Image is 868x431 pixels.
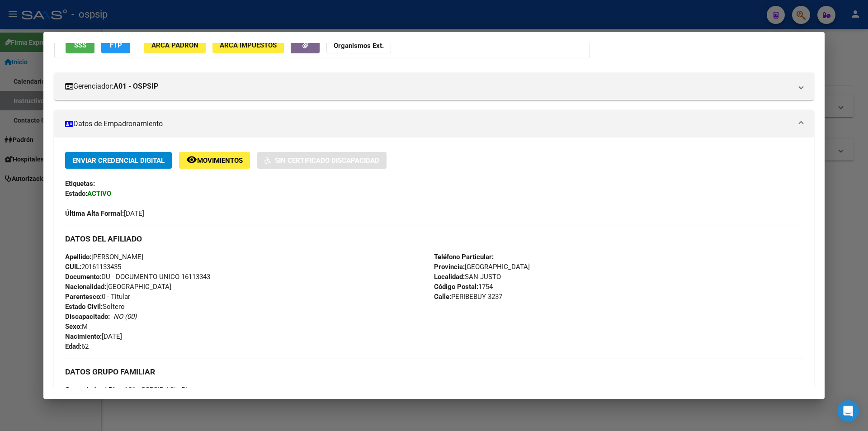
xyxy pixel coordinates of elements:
[74,41,86,49] span: SSS
[434,263,530,271] span: [GEOGRAPHIC_DATA]
[65,189,87,198] strong: Estado:
[65,283,171,291] span: [GEOGRAPHIC_DATA]
[434,273,501,281] span: SAN JUSTO
[65,273,101,281] strong: Documento:
[434,263,465,271] strong: Provincia:
[65,342,89,350] span: 62
[65,386,194,394] span: A01 - OSPSIP / Sin Plan
[65,303,103,311] strong: Estado Civil:
[220,41,277,49] span: ARCA Impuestos
[110,41,122,49] span: FTP
[837,400,859,422] div: Open Intercom Messenger
[434,293,451,301] strong: Calle:
[65,234,803,244] h3: DATOS DEL AFILIADO
[65,180,95,188] strong: Etiquetas:
[144,37,206,53] button: ARCA Padrón
[65,263,81,271] strong: CUIL:
[65,313,110,321] strong: Discapacitado:
[65,81,792,92] mat-panel-title: Gerenciador:
[151,41,198,49] span: ARCA Padrón
[65,322,88,331] span: M
[65,322,82,331] strong: Sexo:
[212,37,284,53] button: ARCA Impuestos
[275,156,379,165] span: Sin Certificado Discapacidad
[65,293,130,301] span: 0 - Titular
[65,367,803,377] h3: DATOS GRUPO FAMILIAR
[65,118,792,129] mat-panel-title: Datos de Empadronamiento
[113,313,137,321] i: NO (00)
[65,293,102,301] strong: Parentesco:
[87,189,111,198] strong: ACTIVO
[65,386,124,394] strong: Gerenciador / Plan:
[179,152,250,169] button: Movimientos
[66,37,94,53] button: SSS
[72,156,165,165] span: Enviar Credencial Digital
[65,152,172,169] button: Enviar Credencial Digital
[434,253,494,261] strong: Teléfono Particular:
[65,283,106,291] strong: Nacionalidad:
[434,293,502,301] span: PERIBEBUY 3237
[65,253,143,261] span: [PERSON_NAME]
[65,209,144,218] span: [DATE]
[434,283,493,291] span: 1754
[257,152,387,169] button: Sin Certificado Discapacidad
[326,37,391,53] button: Organismos Ext.
[65,253,91,261] strong: Apellido:
[65,342,81,350] strong: Edad:
[54,73,814,100] mat-expansion-panel-header: Gerenciador:A01 - OSPSIP
[434,283,478,291] strong: Código Postal:
[65,209,124,218] strong: Última Alta Formal:
[65,273,210,281] span: DU - DOCUMENTO UNICO 16113343
[65,332,122,341] span: [DATE]
[113,81,158,92] strong: A01 - OSPSIP
[65,303,125,311] span: Soltero
[197,156,243,165] span: Movimientos
[101,37,130,53] button: FTP
[65,332,102,341] strong: Nacimiento:
[434,273,465,281] strong: Localidad:
[334,42,384,50] strong: Organismos Ext.
[54,110,814,137] mat-expansion-panel-header: Datos de Empadronamiento
[65,263,121,271] span: 20161133435
[186,154,197,165] mat-icon: remove_red_eye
